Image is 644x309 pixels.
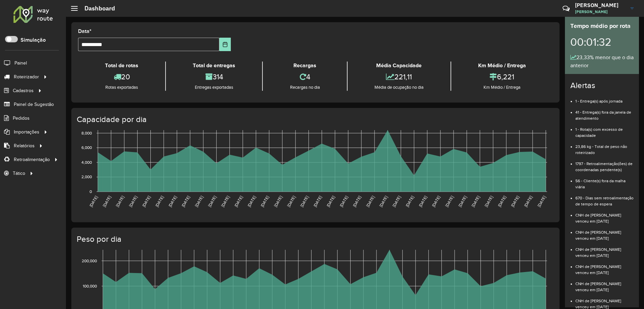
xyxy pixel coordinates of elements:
span: Tático [13,170,25,177]
label: Data [78,27,92,35]
text: [DATE] [234,195,243,208]
h2: Dashboard [78,5,115,12]
li: CNH de [PERSON_NAME] venceu em [DATE] [575,259,634,276]
li: 1 - Entrega(s) após jornada [575,93,634,104]
text: [DATE] [471,195,480,208]
label: Simulação [21,36,46,44]
text: [DATE] [181,195,190,208]
li: CNH de [PERSON_NAME] venceu em [DATE] [575,224,634,241]
text: [DATE] [405,195,415,208]
a: Contato Rápido [559,1,573,16]
text: [DATE] [352,195,362,208]
span: Painel [14,60,27,67]
text: [DATE] [537,195,546,208]
text: [DATE] [128,195,138,208]
text: [DATE] [365,195,375,208]
text: [DATE] [339,195,349,208]
li: 23,86 kg - Total de peso não roteirizado [575,139,634,156]
span: Roteirizador [14,73,39,80]
div: 23,33% menor que o dia anterior [570,53,634,70]
text: 200,000 [82,259,97,263]
span: Importações [14,128,39,136]
div: Entregas exportadas [168,84,260,91]
text: 4,000 [81,160,92,164]
li: 670 - Dias sem retroalimentação de tempo de espera [575,190,634,207]
text: [DATE] [484,195,494,208]
text: [DATE] [115,195,125,208]
li: 1 - Rota(s) com excesso de capacidade [575,121,634,139]
span: Relatórios [14,142,35,149]
text: [DATE] [194,195,204,208]
text: [DATE] [220,195,230,208]
text: 6,000 [81,146,92,150]
div: Média de ocupação no dia [349,84,449,91]
div: Recargas no dia [264,84,345,91]
text: [DATE] [299,195,309,208]
li: CNH de [PERSON_NAME] venceu em [DATE] [575,207,634,224]
text: [DATE] [326,195,335,208]
h4: Capacidade por dia [77,115,553,124]
text: [DATE] [247,195,256,208]
text: 2,000 [81,175,92,179]
text: 0 [90,189,92,194]
text: [DATE] [102,195,112,208]
text: [DATE] [154,195,164,208]
text: [DATE] [444,195,454,208]
text: [DATE] [523,195,533,208]
div: 221,11 [349,70,449,84]
span: Retroalimentação [14,156,50,163]
span: [PERSON_NAME] [575,9,625,15]
text: [DATE] [168,195,177,208]
h4: Alertas [570,81,634,90]
div: Tempo médio por rota [570,22,634,31]
text: [DATE] [379,195,388,208]
text: [DATE] [260,195,270,208]
li: 56 - Cliente(s) fora da malha viária [575,173,634,190]
div: Recargas [264,62,345,70]
text: [DATE] [207,195,217,208]
text: [DATE] [418,195,428,208]
li: 41 - Entrega(s) fora da janela de atendimento [575,104,634,121]
h3: [PERSON_NAME] [575,2,625,8]
text: [DATE] [431,195,441,208]
div: Rotas exportadas [80,84,164,91]
li: 1797 - Retroalimentação(ões) de coordenadas pendente(s) [575,156,634,173]
text: [DATE] [497,195,507,208]
text: [DATE] [510,195,520,208]
span: Painel de Sugestão [14,101,54,108]
text: [DATE] [286,195,296,208]
text: [DATE] [141,195,151,208]
text: [DATE] [458,195,467,208]
div: 314 [168,70,260,84]
div: Total de entregas [168,62,260,70]
div: Média Capacidade [349,62,449,70]
li: CNH de [PERSON_NAME] venceu em [DATE] [575,276,634,293]
text: 8,000 [81,131,92,135]
div: Km Médio / Entrega [453,84,551,91]
div: 4 [264,70,345,84]
div: 20 [80,70,164,84]
text: [DATE] [273,195,283,208]
button: Choose Date [219,38,231,51]
text: 100,000 [83,284,97,288]
text: [DATE] [392,195,401,208]
text: [DATE] [313,195,322,208]
div: 6,221 [453,70,551,84]
div: Total de rotas [80,62,164,70]
span: Cadastros [13,87,34,94]
div: 00:01:32 [570,31,634,53]
text: [DATE] [88,195,98,208]
div: Km Médio / Entrega [453,62,551,70]
span: Pedidos [13,115,30,122]
h4: Peso por dia [77,234,553,244]
li: CNH de [PERSON_NAME] venceu em [DATE] [575,241,634,259]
